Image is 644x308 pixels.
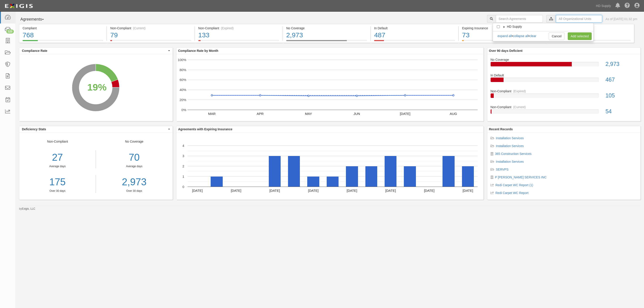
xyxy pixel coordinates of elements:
a: Non-Compliant(Expired)133 [195,40,282,44]
text: 1 [182,174,184,178]
input: Search Agreements [496,15,543,23]
div: • • [497,34,536,38]
div: Non-Compliant (Current) [110,26,191,30]
a: expand all [498,34,512,38]
b: Recent Records [489,127,513,131]
button: Compliance Rate [19,48,173,54]
text: JUN [353,112,360,115]
div: Non-Compliant [19,139,96,193]
div: (Expired) [513,89,526,93]
div: Non-Compliant [487,89,641,93]
div: 2,973 [286,30,367,40]
button: Deficiency Stats [19,126,173,132]
text: APR [257,112,264,115]
a: In Default487 [371,40,458,44]
a: Installation Services [496,136,524,140]
div: In Default [487,73,641,78]
text: [DATE] [231,188,241,192]
svg: A chart. [176,133,483,200]
a: Installation Services [496,144,524,148]
text: [DATE] [308,188,318,192]
a: Compliant768 [19,40,106,44]
a: collapse all [513,34,528,38]
i: Help Center - Complianz [625,3,630,8]
div: 123 [6,30,14,34]
div: Non-Compliant (Expired) [198,26,279,30]
text: 0 [182,185,184,188]
span: Compliance Rate [22,49,167,53]
div: No Coverage [286,26,367,30]
div: 27 [19,150,96,165]
div: 2,973 [602,60,640,68]
text: 2 [182,164,184,168]
text: 80% [179,68,186,72]
a: 365 Construction Services [495,152,532,156]
a: No Coverage2,973 [491,57,637,73]
a: Add selected [568,32,592,40]
img: logo-5460c22ac91f19d4615b14bd174203de0afe785f0fc80cf4dbbc73dc1793850b.png [3,2,34,10]
a: HD Supply [594,1,613,10]
div: As of [DATE] 01:32 pm [606,17,637,21]
div: In Default [374,26,455,30]
a: Installation Services [496,160,524,163]
div: Over 30 days [99,189,169,193]
svg: A chart. [19,54,172,121]
span: Deficiency Stats [22,127,167,131]
span: HD Supply [507,25,522,28]
text: 40% [179,88,186,92]
text: 0% [181,108,186,112]
text: [DATE] [424,188,434,192]
text: MAR [208,112,216,115]
div: 19% [87,80,106,94]
b: Agreements with Expiring Insurance [178,127,233,131]
text: [DATE] [347,188,357,192]
div: (Current) [513,105,526,109]
a: Expiring Insurance73 [459,40,546,44]
div: 768 [23,30,103,40]
div: Over 30 days [19,189,96,193]
text: 4 [182,143,184,147]
div: Compliant [23,26,103,30]
text: MAY [305,112,312,115]
div: Non-Compliant [487,105,641,109]
text: [DATE] [269,188,280,192]
div: 467 [602,76,640,84]
div: 73 [462,30,543,40]
a: Cancel [549,32,564,40]
div: Average days [19,165,96,168]
div: (Current) [133,26,146,30]
a: Redi Carpet WC Report (1) [496,183,533,187]
div: 175 [19,175,96,189]
div: 105 [602,92,640,100]
text: 20% [179,98,186,102]
text: [DATE] [385,188,396,192]
text: AUG [450,112,457,115]
div: 79 [110,30,191,40]
a: Redi Carpet WC Report [496,191,529,195]
div: 487 [374,30,455,40]
div: (Expired) [221,26,234,30]
svg: A chart. [176,54,483,121]
text: 3 [182,154,184,158]
div: 70 [99,150,169,165]
text: [DATE] [400,112,410,115]
div: 54 [602,108,640,116]
small: by [19,207,35,211]
a: 2,973 [99,175,169,189]
div: No Coverage [487,57,641,62]
div: 133 [198,30,279,40]
a: Non-Compliant(Expired)105 [491,89,637,105]
a: Non-Compliant(Current)79 [107,40,194,44]
b: Over 90 days Deficient [489,49,523,53]
text: 100% [178,58,186,61]
a: Non-Compliant(Current)54 [491,105,637,117]
text: 60% [179,78,186,82]
div: Average days [99,165,169,168]
a: In Default467 [491,73,637,89]
text: [DATE] [462,188,473,192]
div: No Coverage [96,139,173,193]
